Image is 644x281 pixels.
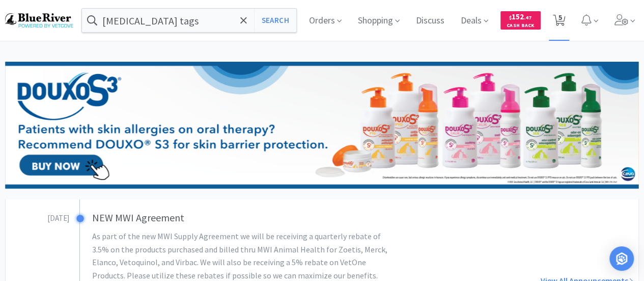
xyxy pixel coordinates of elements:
h3: NEW MWI Agreement [92,210,428,226]
a: 5 [549,17,570,27]
a: Discuss [412,16,449,25]
span: . 47 [524,14,531,21]
img: 80d6a395f8e04e9e8284ccfc1bf70999.png [5,62,639,189]
input: Search by item, sku, manufacturer, ingredient, size... [82,9,296,32]
span: 152 [509,12,531,21]
button: Search [254,9,296,32]
span: Cash Back [507,23,535,30]
div: Open Intercom Messenger [609,246,634,271]
a: $152.47Cash Back [500,7,541,34]
img: b17b0d86f29542b49a2f66beb9ff811a.png [5,13,73,27]
span: $ [509,14,512,21]
h3: [DATE] [6,210,69,224]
